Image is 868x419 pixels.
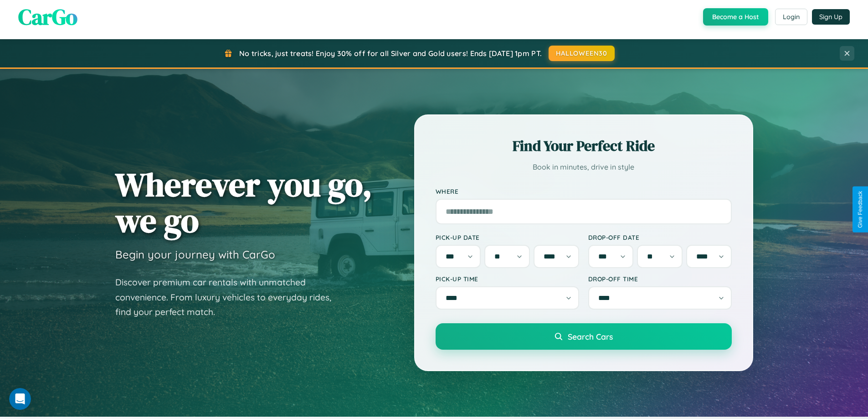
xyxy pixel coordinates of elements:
button: Search Cars [436,323,732,350]
h2: Find Your Perfect Ride [436,136,732,156]
div: Give Feedback [857,191,863,228]
span: Search Cars [568,331,613,341]
h3: Begin your journey with CarGo [115,248,275,261]
span: No tricks, just treats! Enjoy 30% off for all Silver and Gold users! Ends [DATE] 1pm PT. [239,49,542,58]
p: Discover premium car rentals with unmatched convenience. From luxury vehicles to everyday rides, ... [115,275,343,320]
label: Where [436,187,732,195]
label: Pick-up Time [436,275,579,283]
span: CarGo [18,2,77,32]
p: Book in minutes, drive in style [436,160,732,174]
button: Sign Up [812,9,850,25]
iframe: Intercom live chat [9,388,31,410]
button: Become a Host [703,8,768,26]
button: HALLOWEEN30 [549,46,615,61]
button: Login [775,9,807,25]
h1: Wherever you go, we go [115,166,372,238]
label: Drop-off Date [588,233,732,241]
label: Drop-off Time [588,275,732,283]
label: Pick-up Date [436,233,579,241]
